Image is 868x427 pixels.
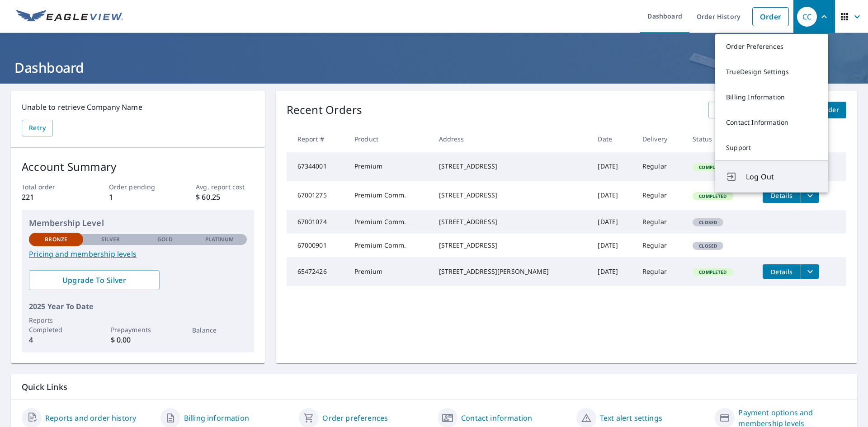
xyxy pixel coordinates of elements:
[439,267,584,276] div: [STREET_ADDRESS][PERSON_NAME]
[432,126,591,152] th: Address
[590,181,635,210] td: [DATE]
[693,219,722,225] span: Closed
[590,210,635,234] td: [DATE]
[22,102,254,113] p: Unable to retrieve Company Name
[685,126,755,152] th: Status
[590,126,635,152] th: Date
[22,192,80,202] p: 221
[22,381,846,393] p: Quick Links
[635,257,685,286] td: Regular
[590,234,635,257] td: [DATE]
[287,126,347,152] th: Report #
[101,235,120,244] p: Silver
[29,270,160,290] a: Upgrade To Silver
[635,181,685,210] td: Regular
[196,182,254,192] p: Avg. report cost
[11,58,857,77] h1: Dashboard
[693,243,722,249] span: Closed
[29,122,46,134] span: Retry
[287,152,347,181] td: 67344001
[715,135,828,160] a: Support
[715,110,828,135] a: Contact Information
[590,257,635,286] td: [DATE]
[287,181,347,210] td: 67001275
[29,249,247,259] a: Pricing and membership levels
[600,413,662,423] a: Text alert settings
[347,152,432,181] td: Premium
[192,325,246,335] p: Balance
[29,217,247,229] p: Membership Level
[347,210,432,234] td: Premium Comm.
[347,257,432,286] td: Premium
[347,234,432,257] td: Premium Comm.
[45,413,136,423] a: Reports and order history
[287,257,347,286] td: 65472426
[797,7,817,27] div: CC
[708,102,773,118] a: View All Orders
[287,234,347,257] td: 67000901
[635,126,685,152] th: Delivery
[29,334,83,345] p: 4
[22,182,80,192] p: Total order
[763,188,801,203] button: detailsBtn-67001275
[439,217,584,226] div: [STREET_ADDRESS]
[746,171,817,182] span: Log Out
[715,84,828,110] a: Billing Information
[439,162,584,171] div: [STREET_ADDRESS]
[715,34,828,59] a: Order Preferences
[45,235,67,244] p: Bronze
[16,10,123,23] img: EV Logo
[29,315,83,334] p: Reports Completed
[439,191,584,200] div: [STREET_ADDRESS]
[287,210,347,234] td: 67001074
[111,334,165,345] p: $ 0.00
[22,120,53,136] button: Retry
[590,152,635,181] td: [DATE]
[693,269,732,275] span: Completed
[196,192,254,202] p: $ 60.25
[801,264,819,279] button: filesDropdownBtn-65472426
[347,181,432,210] td: Premium Comm.
[109,182,167,192] p: Order pending
[635,210,685,234] td: Regular
[157,235,173,244] p: Gold
[635,152,685,181] td: Regular
[763,264,801,279] button: detailsBtn-65472426
[205,235,234,244] p: Platinum
[768,191,795,200] span: Details
[29,301,247,312] p: 2025 Year To Date
[36,275,152,285] span: Upgrade To Silver
[439,241,584,250] div: [STREET_ADDRESS]
[322,413,388,423] a: Order preferences
[22,159,254,175] p: Account Summary
[109,192,167,202] p: 1
[693,164,732,170] span: Completed
[347,126,432,152] th: Product
[715,160,828,192] button: Log Out
[111,325,165,334] p: Prepayments
[801,188,819,203] button: filesDropdownBtn-67001275
[693,193,732,199] span: Completed
[768,267,795,276] span: Details
[635,234,685,257] td: Regular
[461,413,532,423] a: Contact information
[715,59,828,84] a: TrueDesign Settings
[752,7,789,26] a: Order
[287,102,363,118] p: Recent Orders
[184,413,249,423] a: Billing information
